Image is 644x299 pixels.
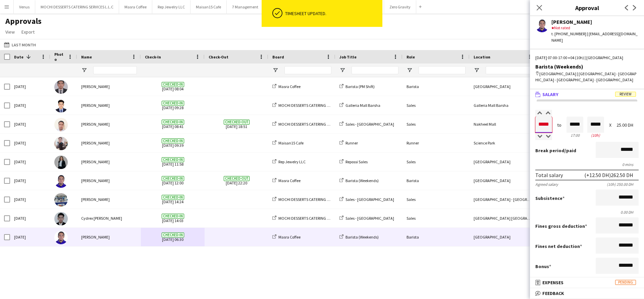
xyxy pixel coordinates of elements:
div: [GEOGRAPHIC_DATA] [470,171,537,190]
span: Masra Coffee [278,234,301,240]
button: Maisan15 Cafe [191,0,227,13]
span: Repossi Sales [345,159,368,164]
label: /paid [535,147,576,154]
input: Board Filter Input [284,66,331,74]
a: Export [19,28,37,36]
div: [DATE] [10,134,50,152]
button: Open Filter Menu [81,67,87,73]
div: Total salary [535,172,563,178]
button: Last Month [3,41,37,49]
a: Galleria Mall Barsha [339,103,380,108]
span: Checked-in [162,195,184,200]
span: MOCHI DESSERTS CATERING SERVICES L.L.C [278,103,351,108]
a: MOCHI DESSERTS CATERING SERVICES L.L.C [272,216,351,221]
div: 07:00 [535,133,552,138]
label: Salary [535,110,639,115]
h3: Approval [530,3,644,12]
span: [DATE] 09:39 [145,134,201,152]
span: [DATE] 08:04 [145,77,201,96]
span: Sales - [GEOGRAPHIC_DATA] [345,216,394,221]
span: [DATE] 08:41 [145,115,201,133]
div: Not rated [551,25,639,31]
input: Location Filter Input [486,66,533,74]
div: [DATE] [10,228,50,246]
span: Location [474,54,490,59]
span: Checked-in [162,232,184,238]
img: Johnjay Mendoza [54,99,68,113]
div: Barista [402,228,470,246]
div: [GEOGRAPHIC_DATA] [470,153,537,171]
a: MOCHI DESSERTS CATERING SERVICES L.L.C [272,103,351,108]
span: Checked-out [224,120,250,125]
mat-expansion-panel-header: Feedback [530,288,644,298]
div: [DATE] [10,209,50,227]
a: Sales - [GEOGRAPHIC_DATA] [339,197,394,202]
a: Barista (PM Shift) [339,84,375,89]
img: louie padayao [54,118,68,131]
div: [DATE] [10,171,50,190]
div: X [609,123,611,128]
div: Sales [402,190,470,209]
div: [GEOGRAPHIC_DATA] [GEOGRAPHIC_DATA] [470,209,537,227]
span: Check-In [145,54,161,59]
div: Sales [402,153,470,171]
span: Checked-in [162,176,184,181]
img: Sawsan Farkouh [54,156,68,169]
div: Cydrex [PERSON_NAME] [77,209,141,227]
a: Repossi Sales [339,159,368,164]
button: Open Filter Menu [272,67,278,73]
div: (+12.50 DH) 262.50 DH [584,172,633,178]
span: Break period [535,147,565,154]
div: 17:00 [567,133,583,138]
a: Masra Coffee [272,234,301,240]
div: [DATE] 07:00-17:00 +04 (10h) | [GEOGRAPHIC_DATA] [535,55,639,61]
span: Sales - [GEOGRAPHIC_DATA] [345,197,394,202]
div: [DATE] [10,115,50,133]
div: Sales [402,209,470,227]
input: Role Filter Input [419,66,466,74]
img: Eric Tomas [54,193,68,207]
button: MOCHI DESSERTS CATERING SERVICES L.L.C [35,0,119,13]
a: Rep Jewelry LLC [272,159,306,164]
a: Barista (Weekends) [339,178,379,183]
div: Barista [402,77,470,96]
span: [DATE] 12:00 [145,171,201,190]
div: Runner [402,134,470,152]
span: Barista (Weekends) [345,178,379,183]
span: [DATE] 09:28 [145,96,201,115]
span: [DATE] 22:20 [209,171,264,190]
div: [PERSON_NAME] [77,77,141,96]
span: Review [615,92,636,97]
span: Checked-in [162,120,184,125]
div: [DATE] [10,77,50,96]
div: Timesheet updated. [285,10,380,16]
span: Checked-in [162,101,184,106]
button: Open Filter Menu [474,67,480,73]
mat-expansion-panel-header: ExpensesPending [530,277,644,288]
span: View [5,29,15,35]
span: Masra Coffee [278,178,301,183]
img: Joselito Azuela [54,137,68,150]
div: Agreed salary [535,182,558,187]
span: Role [407,54,415,59]
div: Sales [402,115,470,133]
div: [PERSON_NAME] [77,171,141,190]
span: Feedback [542,290,564,296]
a: Sales - [GEOGRAPHIC_DATA] [339,216,394,221]
div: [PERSON_NAME] [551,19,639,25]
div: [DATE] [10,96,50,115]
span: [DATE] 18:51 [209,115,264,133]
label: Fines gross deduction [535,223,587,229]
span: Expenses [542,280,563,286]
button: Venus [14,0,35,13]
div: [PERSON_NAME] [77,134,141,152]
input: Job Title Filter Input [352,66,398,74]
div: 25.00 DH [616,123,639,128]
span: Maisan15 Cafe [278,140,304,145]
img: Nelson Kalinga [54,80,68,94]
button: 7 Management [227,0,264,13]
span: MOCHI DESSERTS CATERING SERVICES L.L.C [278,216,351,221]
a: Masra Coffee [272,178,301,183]
span: [DATE] 06:30 [145,228,201,246]
button: Zero Gravity [384,0,416,13]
